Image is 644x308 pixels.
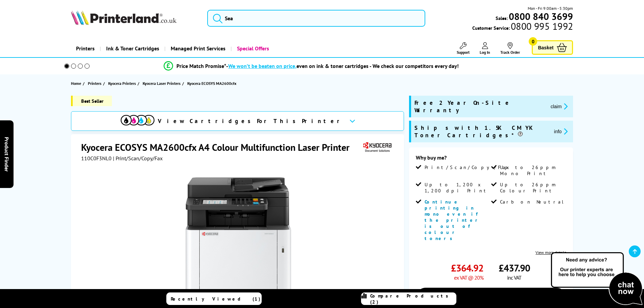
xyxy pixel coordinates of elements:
a: Special Offers [231,40,274,57]
a: Printerland Logo [71,10,199,26]
a: Compare Products (2) [361,292,456,305]
span: Free 2 Year On-Site Warranty [414,99,545,114]
span: Recently Viewed (1) [171,296,261,302]
span: Customer Service: [472,23,573,31]
span: Product Finder [3,137,10,171]
span: Mon - Fri 9:00am - 5:30pm [528,5,573,11]
a: 0800 840 3699 [508,13,573,20]
span: Basket [538,43,553,52]
span: Price Match Promise* [176,63,226,69]
span: £364.92 [451,262,483,274]
div: Why buy me? [416,154,566,164]
a: Basket 0 [532,40,573,55]
a: Managed Print Services [164,40,231,57]
span: Kyocera Laser Printers [143,80,181,87]
span: Up to 1,200 x 1,200 dpi Print [425,182,490,194]
li: modal_Promise [55,60,568,72]
span: Up to 26ppm Mono Print [500,164,565,176]
a: Log In [480,42,490,55]
h1: Kyocera ECOSYS MA2600cfx A4 Colour Multifunction Laser Printer [81,141,356,153]
span: Up to 26ppm Colour Print [500,182,565,194]
b: 0800 840 3699 [509,10,573,23]
span: 0800 995 1992 [510,23,573,29]
a: Recently Viewed (1) [166,292,262,305]
a: View more details [535,250,566,255]
div: - even on ink & toner cartridges - We check our competitors every day! [226,63,459,69]
a: Ink & Toner Cartridges [100,40,164,57]
a: Home [71,80,83,87]
span: Ships with 1.5K CMYK Toner Cartridges* [414,124,549,139]
img: View Cartridges [121,115,154,125]
span: Continue printing in mono even if the printer is out of colour toners [425,199,481,241]
a: Track Order [500,42,520,55]
span: inc VAT [507,274,521,281]
a: Kyocera Printers [108,80,138,87]
a: Printers [88,80,103,87]
span: Best Seller [71,96,112,106]
span: Support [457,50,470,55]
span: Print/Scan/Copy/Fax [425,164,511,170]
span: Kyocera Printers [108,80,136,87]
span: Compare Products (2) [370,293,456,305]
a: Kyocera Laser Printers [143,80,182,87]
span: Carbon Neutral [500,199,564,205]
a: Printers [71,40,100,57]
button: promo-description [552,127,570,135]
span: View Cartridges For This Printer [158,117,344,125]
span: Printers [88,80,101,87]
a: Kyocera ECOSYS MA2600cfx [187,80,238,87]
span: Log In [480,50,490,55]
span: Sales: [496,15,508,21]
span: Ink & Toner Cartridges [106,40,159,57]
span: We won’t be beaten on price, [228,63,296,69]
img: Printerland Logo [71,10,176,25]
span: ex VAT @ 20% [454,274,483,281]
button: promo-description [549,102,570,110]
a: Support [457,42,470,55]
input: Sea [207,10,425,27]
span: 0 [529,37,537,46]
img: Open Live Chat window [549,251,644,307]
img: Kyocera ECOSYS MA2600cfx [172,175,305,308]
span: | Print/Scan/Copy/Fax [113,155,163,162]
span: Kyocera ECOSYS MA2600cfx [187,80,236,87]
span: £437.90 [499,262,530,274]
img: Kyocera [362,141,393,153]
a: Add to Basket [416,288,566,307]
span: 110C0F3NL0 [81,155,112,162]
span: Home [71,80,81,87]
